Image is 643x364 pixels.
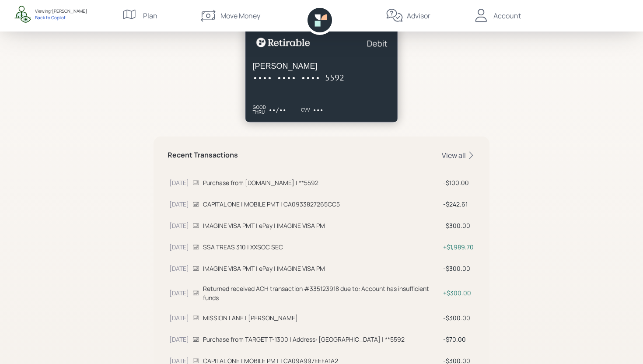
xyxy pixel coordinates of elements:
[169,178,189,187] div: [DATE]
[220,10,260,21] div: Move Money
[168,151,238,159] h5: Recent Transactions
[203,335,440,344] div: Purchase from TARGET T-1300 | Address: [GEOGRAPHIC_DATA] | **5592
[169,313,189,322] div: [DATE]
[169,264,189,273] div: [DATE]
[443,313,474,322] div: $300.00
[203,264,440,273] div: IMAGINE VISA PMT | ePay | IMAGINE VISA PM
[443,221,474,230] div: $300.00
[143,10,157,21] div: Plan
[203,284,440,302] div: Returned received ACH transaction #335123918 due to: Account has insufficient funds
[203,242,440,252] div: SSA TREAS 310 | XXSOC SEC
[443,178,474,187] div: $100.00
[169,199,189,209] div: [DATE]
[442,150,475,160] div: View all
[407,10,430,21] div: Advisor
[169,242,189,252] div: [DATE]
[443,335,474,344] div: $70.00
[203,221,440,230] div: IMAGINE VISA PMT | ePay | IMAGINE VISA PM
[35,8,87,14] div: Viewing: [PERSON_NAME]
[169,335,189,344] div: [DATE]
[203,313,440,322] div: MISSION LANE | [PERSON_NAME]
[35,14,87,21] div: Back to Copilot
[443,242,474,252] div: $1,989.70
[493,10,521,21] div: Account
[443,199,474,209] div: $242.61
[443,264,474,273] div: $300.00
[443,288,474,297] div: $300.00
[169,288,189,297] div: [DATE]
[203,199,440,209] div: CAPITAL ONE | MOBILE PMT | CA0933827265CC5
[203,178,440,187] div: Purchase from [DOMAIN_NAME] | **5592
[169,221,189,230] div: [DATE]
